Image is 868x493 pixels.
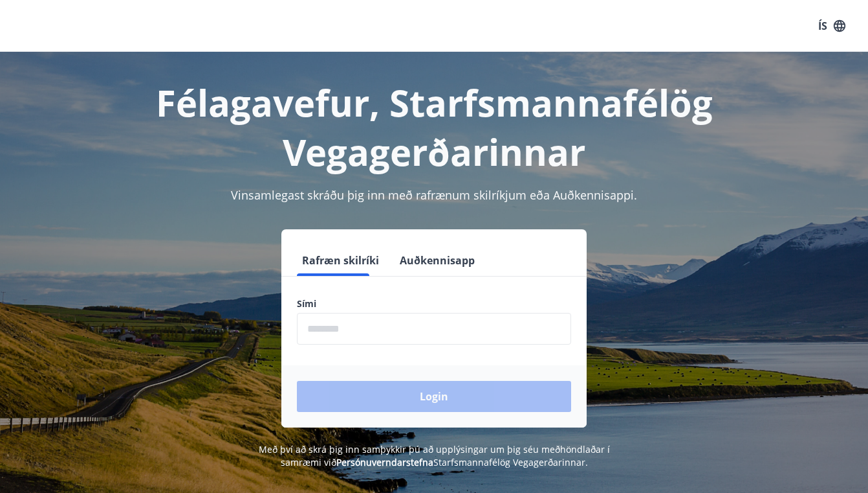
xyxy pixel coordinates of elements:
span: Með því að skrá þig inn samþykkir þú að upplýsingar um þig séu meðhöndlaðar í samræmi við Starfsm... [259,443,610,468]
button: Auðkennisapp [395,245,480,276]
a: Persónuverndarstefna [336,456,433,468]
h1: Félagavefur, Starfsmannafélög Vegagerðarinnar [16,78,852,176]
button: Rafræn skilríki [297,245,384,276]
span: Vinsamlegast skráðu þig inn með rafrænum skilríkjum eða Auðkennisappi. [231,187,637,203]
button: ÍS [811,14,852,38]
label: Sími [297,297,571,310]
